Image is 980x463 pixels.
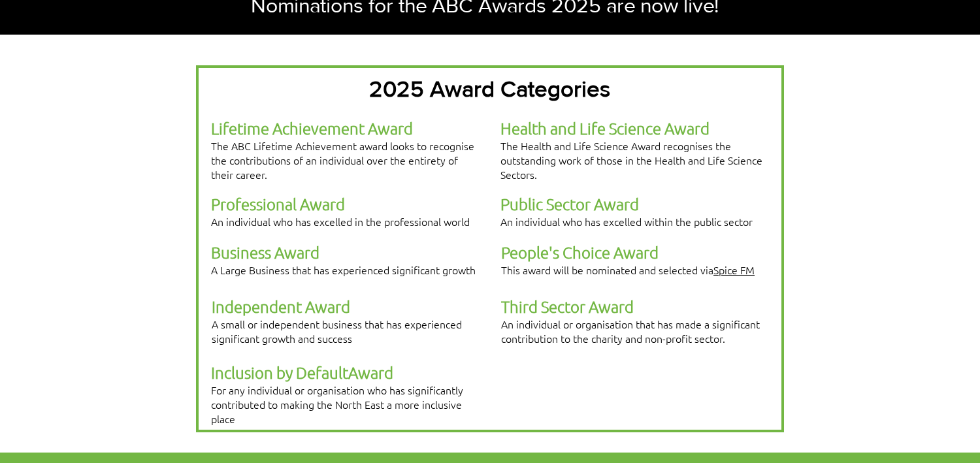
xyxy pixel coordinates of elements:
[501,242,659,262] span: People's Choice Award
[500,138,762,182] span: The Health and Life Science Award recognises the outstanding work of those in the Health and Life...
[713,263,755,277] a: Spice FM
[211,194,345,214] span: Professional Award
[211,138,474,182] span: The ABC Lifetime Achievement award looks to recognise the contributions of an individual over the...
[500,214,753,229] span: An individual who has excelled within the public sector
[211,118,413,138] span: Lifetime Achievement Award
[501,263,755,277] span: This award will be nominated and selected via
[212,317,462,345] span: A small or independent business that has experienced significant growth and success
[211,383,463,426] span: For any individual or organisation who has significantly contributed to making the North East a m...
[348,362,393,382] span: Award
[500,118,710,138] span: Health and Life Science Award
[212,296,350,316] span: Independent Award
[211,362,307,382] span: Inclusion by D
[500,194,639,214] span: Public Sector Award
[501,296,634,316] span: Third Sector Award
[501,317,760,345] span: An individual or organisation that has made a significant contribution to the charity and non-pro...
[211,214,470,229] span: An individual who has excelled in the professional world
[369,76,610,101] span: 2025 Award Categories
[307,362,348,382] span: efault
[211,242,319,262] span: Business Award
[211,263,476,277] span: A Large Business that has experienced significant growth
